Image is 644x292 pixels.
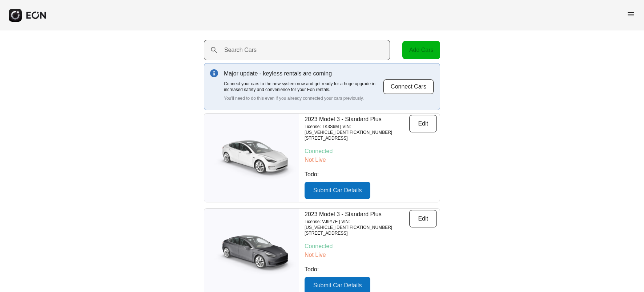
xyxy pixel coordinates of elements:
[305,135,409,141] p: [STREET_ADDRESS]
[224,69,383,78] p: Major update - keyless rentals are coming
[305,230,409,236] p: [STREET_ADDRESS]
[305,242,437,251] p: Connected
[305,182,370,199] button: Submit Car Details
[383,79,434,94] button: Connect Cars
[305,219,409,230] p: License: VJ9Y7E | VIN: [US_VEHICLE_IDENTIFICATION_NUMBER]
[627,10,635,18] span: menu
[305,251,437,259] p: Not Live
[305,170,437,179] p: Todo:
[305,265,437,274] p: Todo:
[204,134,299,181] img: car
[224,95,383,101] p: You'll need to do this even if you already connected your cars previously.
[305,210,409,219] p: 2023 Model 3 - Standard Plus
[210,69,218,77] img: info
[305,115,409,124] p: 2023 Model 3 - Standard Plus
[305,156,437,164] p: Not Live
[305,124,409,135] p: License: TK3S6M | VIN: [US_VEHICLE_IDENTIFICATION_NUMBER]
[204,229,299,276] img: car
[305,147,437,156] p: Connected
[224,46,257,54] label: Search Cars
[224,81,383,92] p: Connect your cars to the new system now and get ready for a huge upgrade in increased safety and ...
[409,210,437,227] button: Edit
[409,115,437,132] button: Edit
